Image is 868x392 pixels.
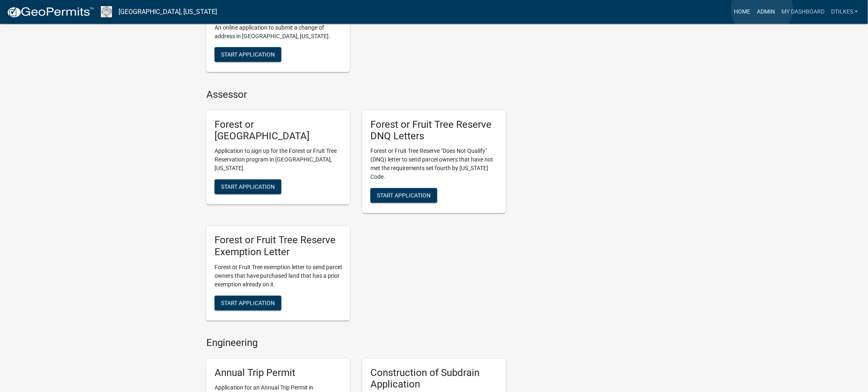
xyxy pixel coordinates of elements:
button: Start Application [215,296,281,311]
a: Home [731,4,754,20]
p: An online application to submit a change of address in [GEOGRAPHIC_DATA], [US_STATE]. [215,23,342,41]
img: Franklin County, Iowa [101,6,112,17]
a: My Dashboard [778,4,828,20]
p: Forest or Fruit Tree exemption letter to send parcel owners that have purchased land that has a p... [215,263,342,289]
span: Start Application [377,192,431,199]
a: [GEOGRAPHIC_DATA], [US_STATE] [119,5,217,19]
h5: Forest or Fruit Tree Reserve DNQ Letters [370,119,498,143]
h5: Forest or Fruit Tree Reserve Exemption Letter [215,235,342,258]
h4: Engineering [206,337,506,349]
button: Start Application [215,47,281,62]
p: Application to sign up for the Forest or Fruit Tree Reservation program in [GEOGRAPHIC_DATA], [US... [215,147,342,173]
h4: Assessor [206,89,506,101]
h5: Annual Trip Permit [215,367,342,379]
h5: Forest or [GEOGRAPHIC_DATA] [215,119,342,143]
p: Forest or Fruit Tree Reserve "Does Not Qualify" (DNQ) letter to send parcel owners that have not ... [370,147,498,182]
button: Start Application [370,188,437,203]
span: Start Application [221,300,275,306]
a: dtilkes [828,4,861,20]
span: Start Application [221,184,275,190]
button: Start Application [215,180,281,194]
a: Admin [754,4,778,20]
span: Start Application [221,51,275,58]
h5: Construction of Subdrain Application [370,367,498,391]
